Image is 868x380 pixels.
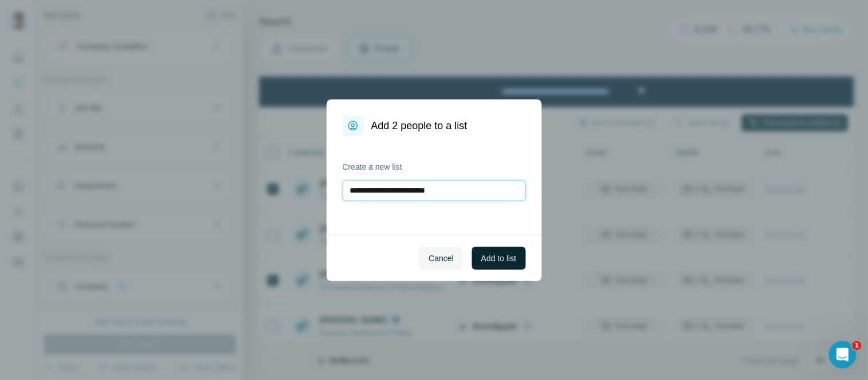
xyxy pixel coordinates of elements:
label: Create a new list [343,161,526,173]
iframe: Intercom live chat [829,341,857,369]
span: Cancel [429,253,454,264]
span: 1 [853,341,862,350]
span: Add to list [481,253,516,264]
button: Add to list [472,247,525,270]
button: Cancel [419,247,463,270]
h1: Add 2 people to a list [371,118,467,134]
div: Upgrade plan for full access to Surfe [216,2,377,27]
